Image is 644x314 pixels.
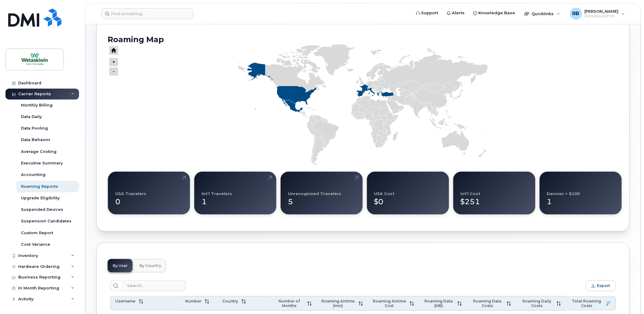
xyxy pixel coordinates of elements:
[109,58,118,66] g: Press ENTER to zoom out
[109,67,118,76] g: Press ENTER to zoom in
[288,191,341,196] div: Unrecognized Travelers
[547,191,615,207] div: 1
[139,263,161,268] span: By Country
[597,283,610,288] span: Export
[585,9,619,14] span: [PERSON_NAME]
[115,191,183,207] div: 0
[479,10,515,16] span: Knowledge Base
[374,191,395,196] div: USA Cost
[202,191,269,207] div: 1
[115,299,135,303] span: Username
[461,191,528,207] div: $251
[115,191,146,196] div: USA Travelers
[566,8,629,20] div: Richard Bennett
[238,44,487,166] g: Series
[108,35,618,44] h2: Roaming Map
[547,191,580,196] div: Devices > $100
[321,299,355,308] span: Roaming Airtime (min)
[424,299,454,308] span: Roaming Data (MB)
[275,299,304,308] span: Number of Months
[122,280,186,291] input: Search...
[521,299,553,308] span: Roaming Daily Costs
[573,10,580,17] span: RB
[469,7,520,19] a: Knowledge Base
[586,280,616,291] button: Export
[452,10,465,16] span: Alerts
[185,299,201,303] span: Number
[520,8,565,20] div: Quicklinks
[222,299,238,303] span: Country
[461,191,480,196] div: Int'l Cost
[202,191,232,196] div: Int’l Travelers
[421,10,438,16] span: Support
[108,41,618,166] g: Chart
[373,299,406,308] span: Roaming Airtime Cost
[412,7,443,19] a: Support
[288,191,355,207] div: 5
[101,8,193,19] input: Find something...
[374,191,442,207] div: $0
[443,7,469,19] a: Alerts
[571,299,603,308] span: Total Roaming Costs
[472,299,503,308] span: Roaming Data Costs
[585,14,619,19] span: Wireless Admin
[532,11,554,16] span: Quicklinks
